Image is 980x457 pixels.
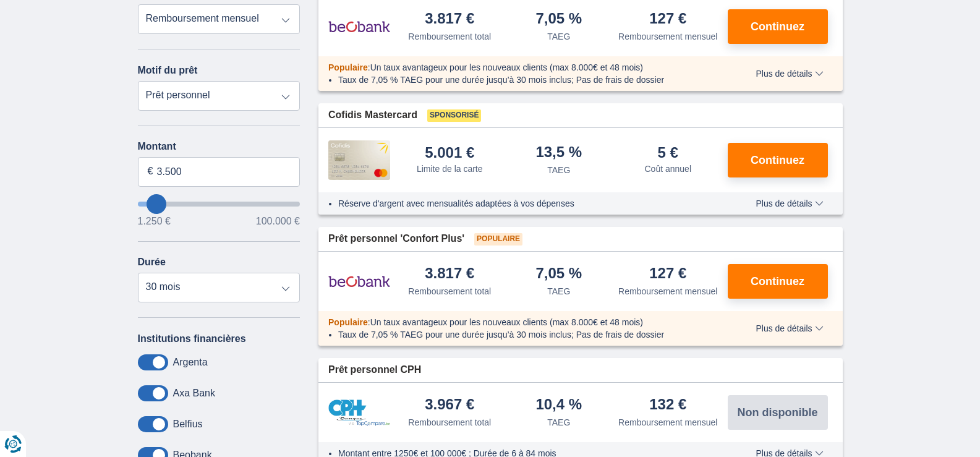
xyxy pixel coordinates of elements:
li: Réserve d'argent avec mensualités adaptées à vos dépenses [338,197,720,210]
button: Plus de détails [746,199,832,208]
span: Populaire [328,62,368,72]
div: Remboursement total [408,285,491,297]
button: Continuez [728,9,828,44]
button: Continuez [728,143,828,177]
span: Continuez [751,155,804,166]
div: Remboursement total [408,416,491,429]
span: Plus de détails [756,324,823,333]
div: 3.817 € [425,266,474,283]
img: pret personnel Beobank [328,266,390,297]
div: 13,5 % [535,145,582,161]
label: Axa Bank [173,388,215,399]
div: Coût annuel [644,163,691,175]
div: TAEG [547,285,570,297]
div: 127 € [649,266,686,283]
label: Belfius [173,419,203,430]
div: Remboursement mensuel [618,416,717,429]
span: Sponsorisé [427,109,481,122]
label: Institutions financières [138,333,246,344]
span: Continuez [751,276,804,287]
div: : [318,316,730,328]
button: Continuez [728,264,828,299]
span: 100.000 € [256,216,300,226]
img: pret personnel CPH Banque [328,399,390,426]
label: Argenta [173,357,208,368]
button: Non disponible [728,395,828,430]
span: € [148,164,153,179]
label: Montant [138,141,300,152]
div: 3.967 € [425,397,474,414]
img: pret personnel Cofidis CC [328,140,390,180]
div: 127 € [649,11,686,28]
span: Continuez [751,21,804,32]
button: Plus de détails [746,69,832,79]
span: Plus de détails [756,69,823,78]
div: TAEG [547,164,570,176]
div: 3.817 € [425,11,474,28]
span: Un taux avantageux pour les nouveaux clients (max 8.000€ et 48 mois) [370,62,643,72]
button: Plus de détails [746,323,832,333]
span: Populaire [474,233,522,246]
div: : [318,61,730,74]
label: Motif du prêt [138,65,198,76]
label: Durée [138,257,166,268]
span: Un taux avantageux pour les nouveaux clients (max 8.000€ et 48 mois) [370,317,643,327]
div: TAEG [547,416,570,429]
div: 7,05 % [535,11,582,28]
span: Non disponible [738,407,818,418]
div: 10,4 % [535,397,582,414]
img: pret personnel Beobank [328,11,390,42]
span: Prêt personnel CPH [328,363,421,377]
div: 7,05 % [535,266,582,283]
span: Populaire [328,317,368,327]
span: Cofidis Mastercard [328,108,417,122]
input: wantToBorrow [138,202,300,207]
div: TAEG [547,30,570,43]
div: Limite de la carte [417,163,483,175]
li: Taux de 7,05 % TAEG pour une durée jusqu’à 30 mois inclus; Pas de frais de dossier [338,74,720,86]
div: 5.001 € [425,145,474,160]
div: Remboursement total [408,30,491,43]
div: 5 € [658,145,678,160]
span: 1.250 € [138,216,171,226]
div: Remboursement mensuel [618,285,717,297]
div: 132 € [649,397,686,414]
li: Taux de 7,05 % TAEG pour une durée jusqu’à 30 mois inclus; Pas de frais de dossier [338,328,720,341]
div: Remboursement mensuel [618,30,717,43]
span: Prêt personnel 'Confort Plus' [328,232,464,246]
span: Plus de détails [756,199,823,208]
